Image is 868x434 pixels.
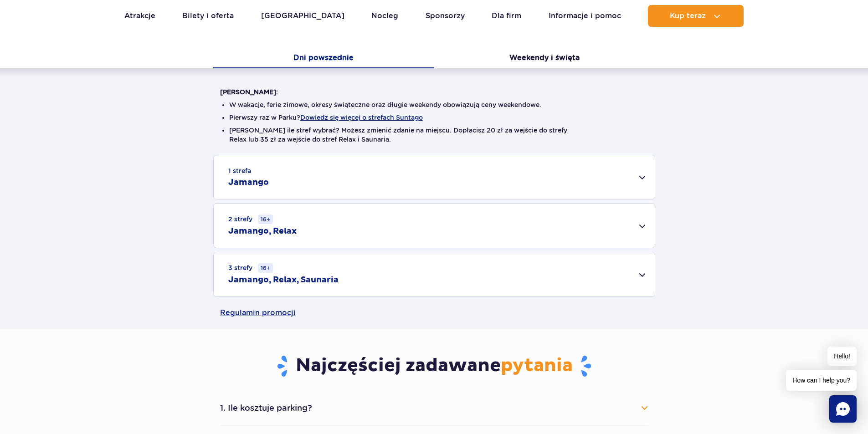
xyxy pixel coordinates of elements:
h2: Jamango, Relax [228,226,297,237]
a: Regulamin promocji [220,297,648,329]
a: Dla firm [492,5,521,27]
button: Dowiedz się więcej o strefach Suntago [300,114,423,121]
a: Sponsorzy [426,5,465,27]
li: [PERSON_NAME] ile stref wybrać? Możesz zmienić zdanie na miejscu. Dopłacisz 20 zł za wejście do s... [229,126,639,144]
span: pytania [501,354,573,377]
li: Pierwszy raz w Parku? [229,113,639,122]
a: [GEOGRAPHIC_DATA] [261,5,344,27]
small: 1 strefa [228,166,251,175]
a: Nocleg [371,5,398,27]
h2: Jamango, Relax, Saunaria [228,275,339,286]
h2: Jamango [228,177,269,188]
strong: [PERSON_NAME]: [220,88,278,96]
small: 16+ [258,263,273,273]
span: Kup teraz [670,12,706,20]
small: 16+ [258,214,273,224]
small: 2 strefy [228,214,273,224]
li: W wakacje, ferie zimowe, okresy świąteczne oraz długie weekendy obowiązują ceny weekendowe. [229,100,639,109]
h3: Najczęściej zadawane [220,354,648,378]
button: Dni powszednie [213,49,434,68]
a: Atrakcje [124,5,155,27]
button: 1. Ile kosztuje parking? [220,398,648,418]
button: Kup teraz [648,5,744,27]
span: Hello! [827,347,857,366]
button: Weekendy i święta [434,49,655,68]
small: 3 strefy [228,263,273,273]
span: How can I help you? [786,370,857,391]
a: Informacje i pomoc [549,5,621,27]
div: Chat [829,395,857,423]
a: Bilety i oferta [182,5,234,27]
